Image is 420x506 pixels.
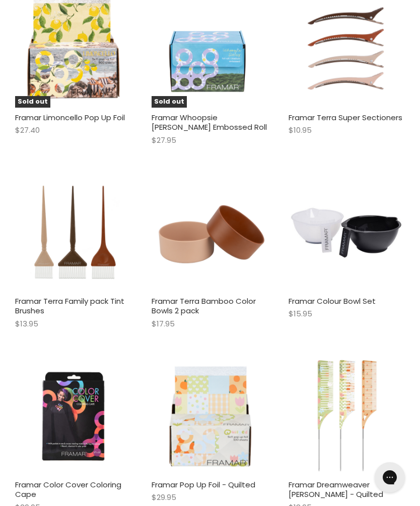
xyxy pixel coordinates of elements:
span: $29.95 [152,492,176,502]
span: Sold out [15,96,50,108]
a: Framar Limoncello Pop Up Foil [15,112,125,123]
img: Framar Dreamweaver Combs - Quilted [289,358,405,474]
a: Framar Dreamweaver [PERSON_NAME] - Quilted [289,479,383,500]
a: Framar Pop Up Foil - Quilted [152,479,255,490]
img: Framar Color Cover Coloring Cape [15,358,131,474]
span: Sold out [152,96,187,108]
img: Framar Terra Bamboo Color Bowls 2 pack [152,175,268,291]
span: $27.95 [152,135,176,145]
span: $15.95 [289,308,312,319]
img: Framar Pop Up Foil - Quilted [152,358,268,474]
iframe: Gorgias live chat messenger [370,459,410,496]
a: Framar Terra Bamboo Color Bowls 2 pack [152,296,256,316]
img: Framar Colour Bowl Set [289,175,405,291]
img: Framar Terra Family pack Tint Brushes [15,175,131,291]
span: $13.95 [15,318,38,329]
a: Framar Color Cover Coloring Cape [15,479,121,500]
a: Framar Terra Super Sectioners [289,112,402,123]
span: $10.95 [289,125,312,135]
a: Framar Whoopsie [PERSON_NAME] Embossed Roll [152,112,267,133]
a: Framar Terra Family pack Tint Brushes [15,296,124,316]
span: $17.95 [152,318,175,329]
span: $27.40 [15,125,40,135]
a: Framar Colour Bowl Set [289,296,376,306]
